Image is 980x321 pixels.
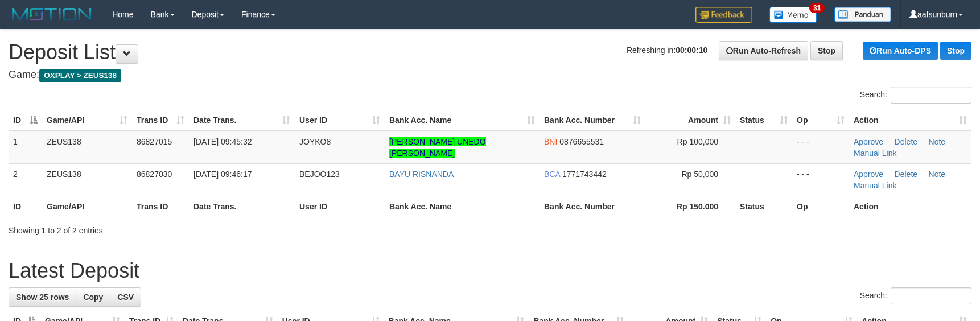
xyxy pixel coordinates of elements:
[132,196,189,217] th: Trans ID
[42,110,132,131] th: Game/API: activate to sort column ascending
[735,110,792,131] th: Status: activate to sort column ascending
[9,287,76,307] a: Show 25 rows
[189,196,295,217] th: Date Trans.
[9,196,42,217] th: ID
[389,137,486,158] a: [PERSON_NAME] UNEDO [PERSON_NAME]
[9,110,42,131] th: ID: activate to sort column descending
[193,137,252,146] span: [DATE] 09:45:32
[849,196,971,217] th: Action
[295,196,385,217] th: User ID
[9,6,95,23] img: MOTION_logo.png
[854,170,883,179] a: Approve
[189,110,295,131] th: Date Trans.: activate to sort column ascending
[860,87,971,104] label: Search:
[792,131,849,164] td: - - -
[929,170,946,179] a: Note
[544,137,557,146] span: BNI
[110,287,141,307] a: CSV
[137,137,172,146] span: 86827015
[792,163,849,196] td: - - -
[117,293,134,302] span: CSV
[385,196,540,217] th: Bank Acc. Name
[891,287,971,304] input: Search:
[137,170,172,179] span: 86827030
[940,42,971,60] a: Stop
[9,260,971,282] h1: Latest Deposit
[540,196,645,217] th: Bank Acc. Number
[544,170,560,179] span: BCA
[676,46,707,55] strong: 00:00:10
[42,196,132,217] th: Game/API
[849,110,971,131] th: Action: activate to sort column ascending
[695,7,752,23] img: Feedback.jpg
[9,163,42,196] td: 2
[834,7,891,22] img: panduan.png
[810,41,843,60] a: Stop
[16,293,69,302] span: Show 25 rows
[809,3,825,13] span: 31
[792,196,849,217] th: Op
[719,41,808,60] a: Run Auto-Refresh
[677,137,718,146] span: Rp 100,000
[9,69,971,81] h4: Game:
[385,110,540,131] th: Bank Acc. Name: activate to sort column ascending
[895,170,917,179] a: Delete
[645,110,735,131] th: Amount: activate to sort column ascending
[854,137,883,146] a: Approve
[891,87,971,104] input: Search:
[627,46,707,55] span: Refreshing in:
[42,163,132,196] td: ZEUS138
[645,196,735,217] th: Rp 150.000
[559,137,604,146] span: Copy 0876655531 to clipboard
[299,137,331,146] span: JOYKO8
[299,170,340,179] span: BEJOO123
[540,110,645,131] th: Bank Acc. Number: activate to sort column ascending
[792,110,849,131] th: Op: activate to sort column ascending
[9,131,42,164] td: 1
[83,293,103,302] span: Copy
[132,110,189,131] th: Trans ID: activate to sort column ascending
[76,287,110,307] a: Copy
[39,69,121,82] span: OXPLAY > ZEUS138
[863,42,938,60] a: Run Auto-DPS
[681,170,718,179] span: Rp 50,000
[769,7,817,23] img: Button%20Memo.svg
[929,137,946,146] a: Note
[9,220,400,236] div: Showing 1 to 2 of 2 entries
[854,181,897,190] a: Manual Link
[193,170,252,179] span: [DATE] 09:46:17
[562,170,607,179] span: Copy 1771743442 to clipboard
[860,287,971,304] label: Search:
[389,170,454,179] a: BAYU RISNANDA
[9,41,971,64] h1: Deposit List
[735,196,792,217] th: Status
[854,149,897,158] a: Manual Link
[42,131,132,164] td: ZEUS138
[895,137,917,146] a: Delete
[295,110,385,131] th: User ID: activate to sort column ascending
